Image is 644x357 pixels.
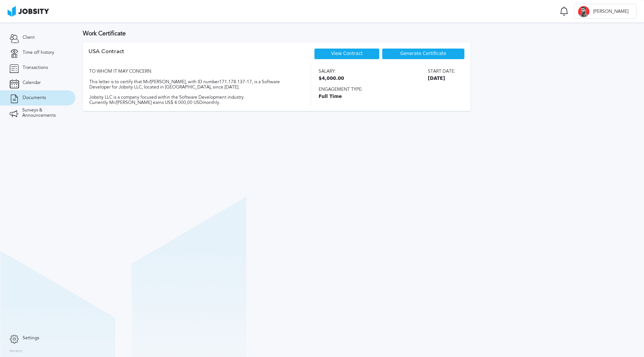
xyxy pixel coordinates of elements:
label: Version: [9,349,23,354]
span: Transactions [23,65,48,70]
span: [DATE] [428,76,455,81]
div: TO WHOM IT MAY CONCERN: This letter is to certify that Mr/[PERSON_NAME], with ID number 171.178.1... [89,63,298,105]
span: Generate Certificate [400,51,446,56]
img: ab4bad089aa723f57921c736e9817d99.png [8,6,49,17]
h3: Work Certificate [83,30,636,37]
span: Full Time [319,94,455,99]
span: $4,000.00 [319,76,344,81]
span: Salary: [319,69,344,74]
span: Time off history [23,50,54,55]
span: Surveys & Announcements [22,108,66,118]
button: G[PERSON_NAME] [574,4,636,19]
div: G [578,6,589,17]
span: Start date: [428,69,455,74]
a: View Contract [331,51,363,56]
span: Client [23,35,35,40]
span: Settings [23,336,39,341]
span: Documents [23,95,46,101]
span: [PERSON_NAME] [589,9,632,14]
span: Calendar [23,80,41,85]
span: Engagement type: [319,87,455,92]
div: USA Contract [89,48,124,63]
